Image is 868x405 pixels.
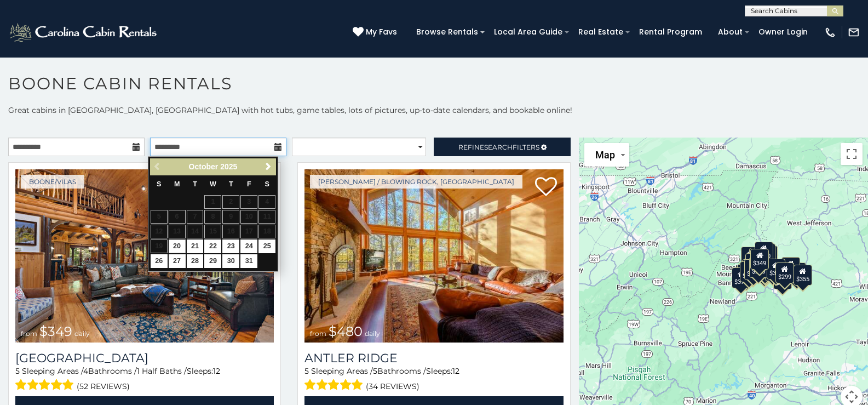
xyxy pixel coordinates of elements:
a: Add to favorites [535,176,557,199]
a: 22 [204,239,221,253]
div: $350 [773,269,792,289]
span: daily [365,329,380,338]
span: 12 [213,366,220,376]
div: $315 [755,260,774,281]
span: Search [484,143,513,151]
a: 20 [169,239,186,253]
button: Toggle fullscreen view [841,143,863,165]
img: Antler Ridge [304,169,563,343]
div: $375 [732,267,750,288]
a: Next [261,160,275,174]
div: $325 [740,261,758,282]
a: Real Estate [573,24,629,41]
span: daily [74,329,90,338]
div: $395 [744,259,763,280]
img: mail-regular-white.png [848,26,860,38]
span: $480 [329,323,363,339]
span: from [310,329,326,338]
a: My Favs [353,26,400,38]
span: 2025 [220,162,237,171]
a: Diamond Creek Lodge from $349 daily [15,169,274,343]
div: $299 [775,263,794,283]
span: October [189,162,219,171]
span: from [21,329,37,338]
a: Rental Program [634,24,708,41]
a: 30 [222,254,239,268]
span: Refine Filters [458,143,539,151]
a: Boone/Vilas [21,175,84,189]
a: Local Area Guide [488,24,568,41]
span: 1 Half Baths / [137,366,187,376]
span: 12 [452,366,459,376]
a: 23 [222,239,239,253]
span: Sunday [157,180,161,188]
a: 21 [187,239,204,253]
div: Sleeping Areas / Bathrooms / Sleeps: [304,366,563,393]
div: $930 [781,257,800,278]
div: $635 [741,247,760,267]
div: $355 [794,265,812,286]
img: phone-regular-white.png [824,26,836,38]
span: Monday [174,180,180,188]
img: White-1-2.png [8,21,160,43]
span: 4 [83,366,88,376]
a: 27 [169,254,186,268]
span: $349 [39,323,72,339]
span: Friday [247,180,251,188]
a: 31 [240,254,257,268]
div: $320 [755,241,773,262]
a: 26 [151,254,168,268]
a: [PERSON_NAME] / Blowing Rock, [GEOGRAPHIC_DATA] [310,175,522,189]
span: 5 [15,366,20,376]
h3: Diamond Creek Lodge [15,351,274,366]
a: About [712,24,748,41]
span: Wednesday [210,180,216,188]
button: Change map style [584,143,629,167]
span: Saturday [265,180,269,188]
a: Browse Rentals [411,24,484,41]
img: Diamond Creek Lodge [15,169,274,343]
span: Thursday [229,180,233,188]
span: 5 [373,366,377,376]
span: (52 reviews) [77,379,130,393]
a: 29 [204,254,221,268]
a: Owner Login [753,24,813,41]
a: Antler Ridge [304,351,563,366]
span: (34 reviews) [366,379,419,393]
a: [GEOGRAPHIC_DATA] [15,351,274,366]
span: My Favs [366,26,397,38]
span: Map [595,149,615,161]
a: 24 [240,239,257,253]
a: 28 [187,254,204,268]
span: Tuesday [193,180,197,188]
span: Next [264,162,273,171]
a: 25 [258,239,275,253]
a: Antler Ridge from $480 daily [304,169,563,343]
a: RefineSearchFilters [434,138,570,156]
div: $255 [757,243,775,264]
div: $225 [749,257,768,278]
div: $380 [767,258,785,279]
div: Sleeping Areas / Bathrooms / Sleeps: [15,366,274,393]
div: $349 [750,249,769,270]
span: 5 [304,366,309,376]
